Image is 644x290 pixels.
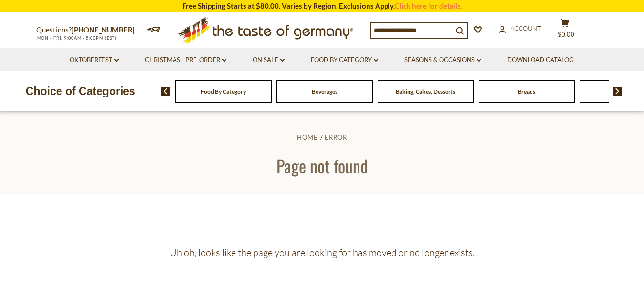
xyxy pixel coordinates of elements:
[36,35,117,41] span: MON - FRI, 9:00AM - 5:00PM (EST)
[253,55,285,65] a: On Sale
[499,23,541,34] a: Account
[551,19,580,43] button: $0.00
[507,55,574,65] a: Download Catalog
[70,55,119,65] a: Oktoberfest
[30,155,614,176] h1: Page not found
[396,88,455,95] a: Baking, Cakes, Desserts
[161,87,170,96] img: previous arrow
[518,88,535,95] a: Breads
[145,55,226,65] a: Christmas - PRE-ORDER
[395,1,462,10] a: Click here for details.
[613,87,622,96] img: next arrow
[312,88,337,95] a: Beverages
[325,133,347,141] a: Error
[511,24,541,32] span: Account
[404,55,481,65] a: Seasons & Occasions
[311,55,378,65] a: Food By Category
[201,88,246,95] a: Food By Category
[297,133,318,141] a: Home
[36,24,142,36] p: Questions?
[72,25,135,34] a: [PHONE_NUMBER]
[36,247,608,258] h4: Uh oh, looks like the page you are looking for has moved or no longer exists.
[558,31,574,38] span: $0.00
